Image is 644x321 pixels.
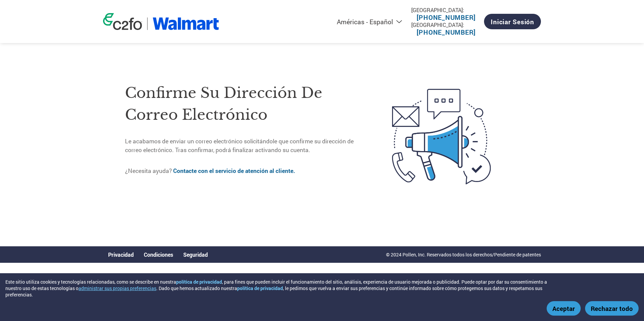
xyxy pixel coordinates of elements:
[176,279,222,285] a: política de privacidad
[417,13,476,22] a: [PHONE_NUMBER]
[5,279,551,298] div: Este sitio utiliza cookies y tecnologías relacionadas, como se describe en nuestra , para fines q...
[153,17,219,30] img: Walmart
[386,251,541,258] p: © 2024 Pollen, Inc. Reservados todos los derechos/Pendiente de patentes
[411,21,481,28] div: [GEOGRAPHIC_DATA]:
[125,82,364,126] h1: Confirme su dirección de correo electrónico
[78,285,156,291] button: administrar sus propias preferencias
[144,251,173,258] a: Condiciones
[125,167,364,175] p: ¿Necesita ayuda?
[125,137,364,155] p: Le acabamos de enviar un correo electrónico solicitándole que confirme su dirección de correo ele...
[547,301,581,316] button: Aceptar
[173,167,295,175] a: Contacte con el servicio de atención al cliente.
[411,6,481,13] div: [GEOGRAPHIC_DATA]:
[364,77,519,197] img: open-email
[417,28,476,36] a: [PHONE_NUMBER]
[237,285,283,291] a: política de privacidad
[108,251,134,258] a: Privacidad
[103,13,142,30] img: c2fo logo
[183,251,208,258] a: Seguridad
[585,301,639,316] button: Rechazar todo
[484,14,541,29] a: Iniciar sesión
